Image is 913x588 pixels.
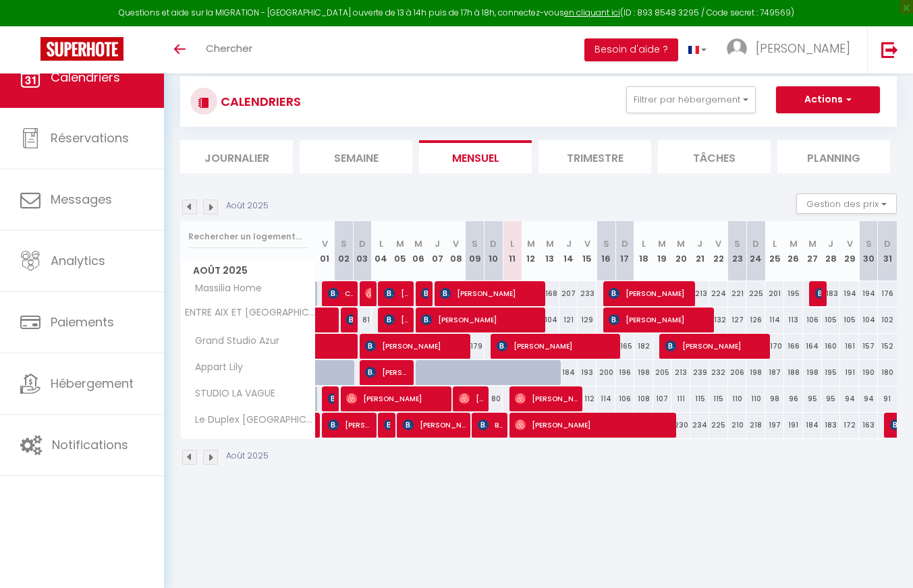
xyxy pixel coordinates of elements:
abbr: D [884,237,891,250]
div: 113 [784,307,803,332]
div: 157 [859,334,878,359]
th: 20 [671,221,690,281]
span: Messages [51,191,112,208]
p: Août 2025 [226,450,269,463]
th: 09 [466,221,485,281]
div: 210 [728,413,747,438]
span: [DEMOGRAPHIC_DATA][PERSON_NAME] [365,281,371,306]
th: 16 [597,221,615,281]
div: 111 [671,386,690,411]
th: 10 [485,221,503,281]
li: Trimestre [538,140,651,173]
div: 195 [822,360,841,385]
div: 224 [709,281,728,306]
div: 94 [859,386,878,411]
div: 160 [822,334,841,359]
th: 30 [859,221,878,281]
span: [PERSON_NAME] [459,386,484,411]
span: [PERSON_NAME] [497,333,616,359]
div: 115 [709,386,728,411]
th: 23 [728,221,747,281]
div: 198 [634,360,653,385]
abbr: L [773,237,777,250]
div: 197 [765,413,784,438]
span: Bouzeriba Radja [478,412,503,438]
div: 198 [746,360,765,385]
div: 234 [690,413,709,438]
th: 07 [428,221,447,281]
abbr: M [396,237,404,250]
th: 24 [746,221,765,281]
div: 190 [859,360,878,385]
th: 18 [634,221,653,281]
th: 02 [334,221,353,281]
div: 180 [878,360,897,385]
div: 195 [784,281,803,306]
li: Planning [777,140,890,173]
div: 104 [859,307,878,332]
div: 91 [878,386,897,411]
div: 225 [746,281,765,306]
abbr: V [715,237,721,250]
th: 29 [840,221,859,281]
div: 176 [878,281,897,306]
a: ... [PERSON_NAME] [717,26,867,73]
div: 230 [671,413,690,438]
th: 21 [690,221,709,281]
a: [PERSON_NAME] [316,413,323,438]
span: STUDIO LA VAGUE [183,386,279,401]
th: 19 [653,221,672,281]
div: 105 [840,307,859,332]
abbr: L [379,237,383,250]
div: 132 [709,307,728,332]
p: Août 2025 [226,200,269,212]
abbr: V [453,237,459,250]
th: 15 [578,221,597,281]
th: 28 [822,221,841,281]
li: Journalier [180,140,293,173]
span: [PERSON_NAME] [756,40,850,57]
div: 126 [746,307,765,332]
h3: CALENDRIERS [217,86,301,117]
th: 06 [409,221,428,281]
abbr: D [752,237,759,250]
abbr: M [527,237,535,250]
span: [PERSON_NAME] [609,307,709,332]
abbr: M [414,237,422,250]
a: Chercher [196,26,262,73]
div: 184 [559,360,578,385]
div: 81 [353,307,372,332]
img: Super Booking [40,37,123,61]
div: 187 [765,360,784,385]
th: 25 [765,221,784,281]
span: [PERSON_NAME] [815,281,821,306]
div: 191 [840,360,859,385]
div: 152 [878,334,897,359]
span: ENTRE AIX ET [GEOGRAPHIC_DATA] - Petite maison à [GEOGRAPHIC_DATA] [183,307,318,318]
span: [PERSON_NAME] [665,333,766,359]
span: [PERSON_NAME] [515,412,672,438]
abbr: V [322,237,328,250]
div: 194 [859,281,878,306]
a: en cliquant ici [564,7,620,18]
div: 104 [541,307,559,332]
th: 12 [522,221,541,281]
div: 221 [728,281,747,306]
div: 205 [653,360,672,385]
span: Août 2025 [181,261,315,281]
th: 05 [391,221,410,281]
div: 207 [559,281,578,306]
div: 184 [803,413,822,438]
span: Hébergement [51,375,134,392]
button: Gestion des prix [796,194,897,214]
abbr: D [490,237,497,250]
div: 225 [709,413,728,438]
span: [PERSON_NAME] [403,412,466,438]
span: Notifications [52,436,128,453]
abbr: J [435,237,440,250]
div: 121 [559,307,578,332]
div: 102 [878,307,897,332]
div: 105 [822,307,841,332]
div: 232 [709,360,728,385]
div: 188 [784,360,803,385]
